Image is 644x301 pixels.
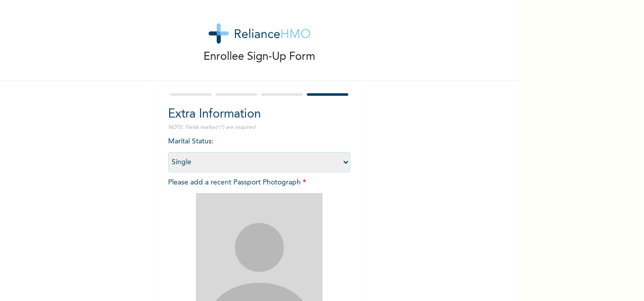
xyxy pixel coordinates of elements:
h2: Extra Information [168,105,350,124]
img: logo [209,23,310,44]
p: Enrollee Sign-Up Form [204,49,315,65]
span: Marital Status : [168,138,350,166]
p: NOTE: Fields marked (*) are required [168,124,350,131]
